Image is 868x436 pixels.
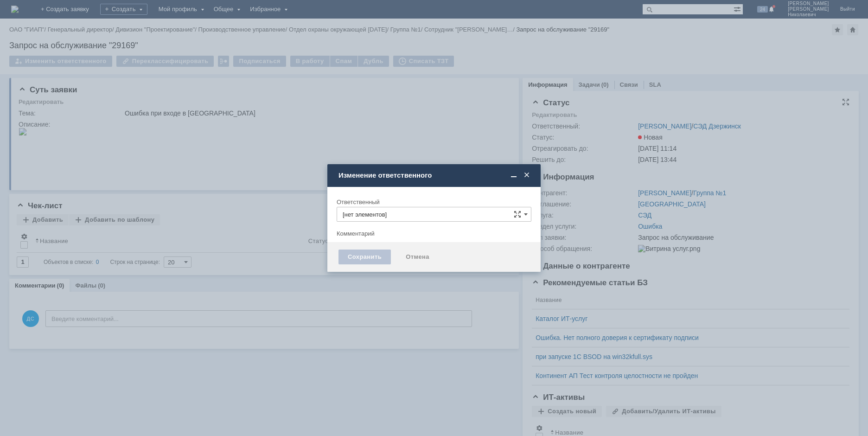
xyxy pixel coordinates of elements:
[509,171,518,180] span: Свернуть (Ctrl + M)
[522,171,531,180] span: Закрыть
[338,171,531,180] div: Изменение ответственного
[337,230,531,238] div: Комментарий
[514,211,521,218] span: Сложная форма
[337,199,530,205] div: Ответственный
